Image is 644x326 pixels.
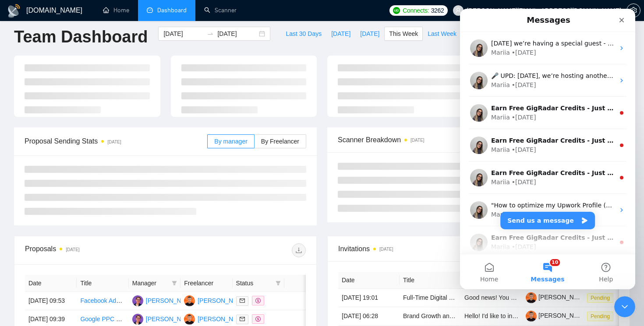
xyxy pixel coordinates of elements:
[526,292,537,303] img: c14xhZlC-tuZVDV19vT9PqPao_mWkLBFZtPhMWXnAzD5A78GLaVOfmL__cgNkALhSq
[132,297,196,304] a: NV[PERSON_NAME]
[400,289,461,307] td: Full-Time Digital Marketing Generalist (B2B SaaS Growth)
[379,247,393,252] time: [DATE]
[261,138,299,145] span: By Freelancer
[627,7,640,14] span: setting
[423,27,461,41] button: Last Week
[360,29,379,39] span: [DATE]
[400,307,461,326] td: Brand Growth and Customer Acquisition Specialist
[403,6,429,15] span: Connects:
[198,296,248,305] div: [PERSON_NAME]
[80,297,246,304] a: Facebook Ads Specialist Needed for Campaign Management
[198,314,248,324] div: [PERSON_NAME]
[428,29,456,39] span: Last Week
[207,30,214,37] span: swap-right
[626,4,640,18] button: setting
[80,315,170,322] a: Google PPC Campaign Manager
[132,295,143,306] img: NV
[25,292,77,310] td: [DATE] 09:53
[184,297,248,304] a: YY[PERSON_NAME]
[129,275,180,292] th: Manager
[455,7,461,14] span: user
[286,29,322,39] span: Last 30 Days
[240,316,245,322] span: mail
[393,7,400,14] img: upwork-logo.png
[331,29,350,39] span: [DATE]
[147,7,153,13] span: dashboard
[281,27,326,41] button: Last 30 Days
[132,278,168,288] span: Manager
[526,312,589,319] a: [PERSON_NAME]
[132,315,196,322] a: NV[PERSON_NAME]
[626,7,640,14] a: setting
[146,314,196,324] div: [PERSON_NAME]
[204,7,237,14] a: searchScanner
[338,289,400,307] td: [DATE] 19:01
[338,272,400,289] th: Date
[184,315,248,322] a: YY[PERSON_NAME]
[172,280,177,286] span: filter
[403,294,561,301] a: Full-Time Digital Marketing Generalist (B2B SaaS Growth)
[389,29,418,39] span: This Week
[587,293,613,303] span: Pending
[132,314,143,325] img: NV
[338,243,619,254] span: Invitations
[614,296,635,317] iframe: Intercom live chat
[163,29,203,39] input: Start date
[338,307,400,326] td: [DATE] 06:28
[431,6,444,15] span: 3262
[107,140,121,144] time: [DATE]
[274,277,283,290] span: filter
[410,138,424,143] time: [DATE]
[587,312,617,319] a: Pending
[25,275,77,292] th: Date
[276,280,281,286] span: filter
[587,294,617,301] a: Pending
[403,312,540,319] a: Brand Growth and Customer Acquisition Specialist
[240,298,245,303] span: mail
[14,27,148,47] h1: Team Dashboard
[384,27,423,41] button: This Week
[77,275,128,292] th: Title
[326,27,355,41] button: [DATE]
[338,134,619,145] span: Scanner Breakdown
[207,30,214,37] span: to
[157,7,187,14] span: Dashboard
[255,298,261,303] span: dollar
[355,27,384,41] button: [DATE]
[214,138,247,145] span: By manager
[103,7,129,14] a: homeHome
[526,311,537,322] img: c14xhZlC-tuZVDV19vT9PqPao_mWkLBFZtPhMWXnAzD5A78GLaVOfmL__cgNkALhSq
[25,136,207,147] span: Proposal Sending Stats
[217,29,257,39] input: End date
[146,296,196,305] div: [PERSON_NAME]
[184,314,195,325] img: YY
[184,295,195,306] img: YY
[25,243,166,257] div: Proposals
[460,9,635,289] iframe: Intercom live chat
